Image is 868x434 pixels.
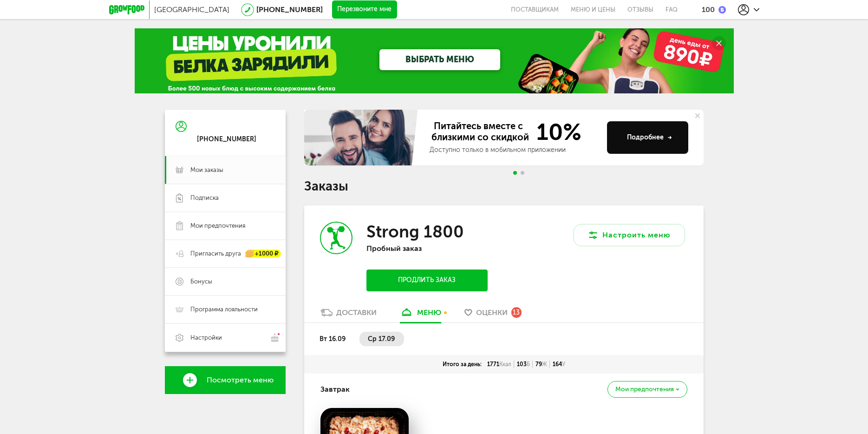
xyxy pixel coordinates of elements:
span: Мои предпочтения [190,222,245,230]
span: Программа лояльности [190,305,258,314]
a: Мои заказы [165,156,286,184]
span: Ж [542,361,547,368]
div: 13 [511,307,522,317]
span: Б [527,361,530,368]
h4: Завтрак [320,381,350,398]
div: Итого за день: [440,361,484,368]
img: family-banner.579af9d.jpg [304,110,420,165]
span: [GEOGRAPHIC_DATA] [154,5,229,14]
a: Настройки [165,323,286,352]
a: Пригласить друга +1000 ₽ [165,240,286,268]
h3: Strong 1800 [366,222,464,242]
div: Доставки [336,308,377,317]
button: Перезвоните мне [332,0,397,19]
a: [PHONE_NUMBER] [256,5,323,14]
span: Go to slide 1 [513,171,517,175]
button: Настроить меню [574,224,685,246]
div: Подробнее [627,133,672,142]
div: 79 [533,361,550,368]
a: Оценки 13 [460,308,526,322]
a: Мои предпочтения [165,212,286,240]
a: Доставки [316,308,381,322]
button: Продлить заказ [366,270,487,291]
img: bonus_b.cdccf46.png [718,6,726,13]
div: 164 [550,361,568,368]
button: Подробнее [607,121,688,154]
span: 10% [531,120,581,144]
div: меню [417,308,441,317]
span: ср 17.09 [368,335,395,343]
p: Пробный заказ [366,244,487,253]
span: Посмотреть меню [207,376,274,384]
a: Бонусы [165,268,286,296]
div: [PHONE_NUMBER] [197,135,256,144]
div: 1771 [484,361,514,368]
span: Оценки [476,308,508,317]
div: 100 [702,5,715,14]
span: Мои заказы [190,166,223,174]
span: Go to slide 2 [521,171,524,175]
span: вт 16.09 [320,335,346,343]
span: Бонусы [190,277,212,286]
a: Подписка [165,184,286,212]
span: Ккал [499,361,511,368]
a: Программа лояльности [165,296,286,323]
span: Мои предпочтения [615,386,674,393]
div: Доступно только в мобильном приложении [430,145,600,155]
span: Настройки [190,334,222,342]
a: меню [395,308,446,322]
span: Питайтесь вместе с близкими со скидкой [430,120,531,144]
a: Посмотреть меню [165,366,286,394]
span: Подписка [190,194,219,202]
div: 103 [514,361,533,368]
h1: Заказы [304,180,704,192]
div: +1000 ₽ [246,250,281,258]
span: У [562,361,565,368]
span: Пригласить друга [190,250,241,258]
a: ВЫБРАТЬ МЕНЮ [379,49,500,70]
